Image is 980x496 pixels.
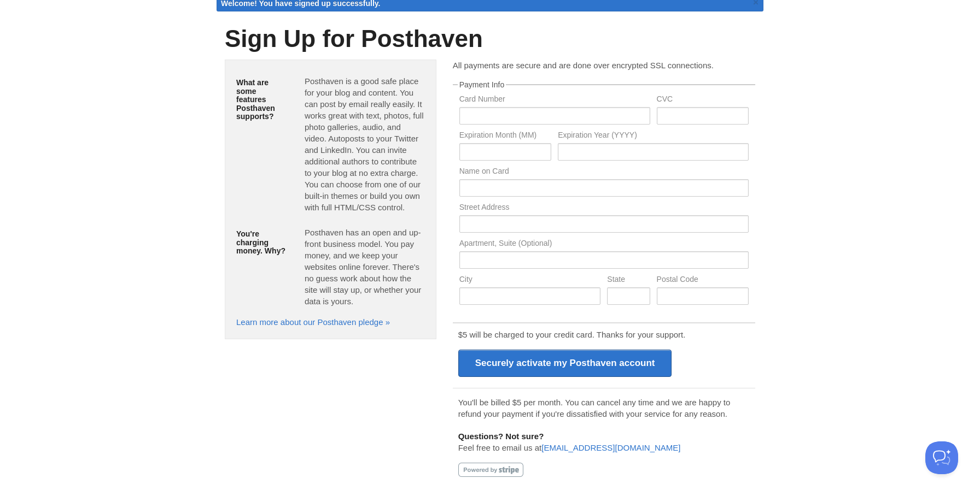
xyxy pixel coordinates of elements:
label: Name on Card [459,167,749,178]
p: You'll be billed $5 per month. You can cancel any time and we are happy to refund your payment if... [458,397,750,420]
input: Securely activate my Posthaven account [458,350,672,377]
label: State [607,275,650,286]
h5: What are some features Posthaven supports? [236,79,288,121]
legend: Payment Info [458,81,506,88]
p: All payments are secure and are done over encrypted SSL connections. [453,60,755,71]
p: Posthaven has an open and up-front business model. You pay money, and we keep your websites onlin... [305,227,425,307]
label: Expiration Month (MM) [459,131,551,141]
h5: You're charging money. Why? [236,230,288,255]
a: [EMAIL_ADDRESS][DOMAIN_NAME] [541,443,680,452]
label: Card Number [459,95,650,105]
b: Questions? Not sure? [458,432,544,441]
label: Expiration Year (YYYY) [558,131,749,141]
h1: Sign Up for Posthaven [225,26,755,52]
a: Learn more about our Posthaven pledge » [236,317,390,327]
p: Feel free to email us at [458,430,750,453]
p: $5 will be charged to your credit card. Thanks for your support. [458,329,750,340]
label: Street Address [459,203,749,214]
label: Apartment, Suite (Optional) [459,239,749,250]
label: City [459,275,601,286]
label: Postal Code [657,275,749,286]
iframe: Help Scout Beacon - Open [925,441,958,474]
p: Posthaven is a good safe place for your blog and content. You can post by email really easily. It... [305,75,425,213]
label: CVC [657,95,749,105]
